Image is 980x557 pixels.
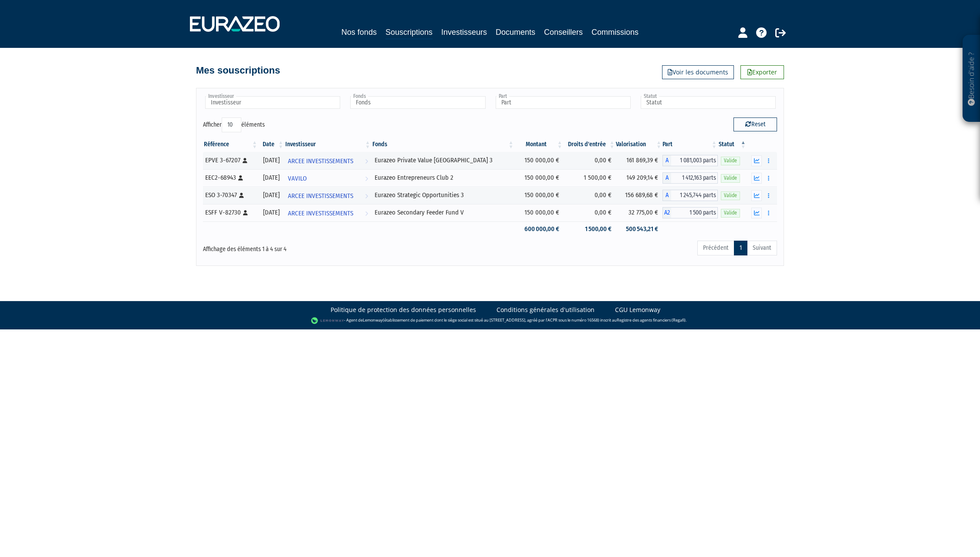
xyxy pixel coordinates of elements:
[662,65,734,79] a: Voir les documents
[288,153,353,169] span: ARCEE INVESTISSEMENTS
[616,169,662,187] td: 149 209,14 €
[261,173,281,182] div: [DATE]
[616,137,662,152] th: Valorisation: activer pour trier la colonne par ordre croissant
[365,188,368,204] i: Voir l'investisseur
[515,187,564,204] td: 150 000,00 €
[515,221,564,237] td: 600 000,00 €
[258,137,284,152] th: Date: activer pour trier la colonne par ordre croissant
[365,205,368,221] i: Voir l'investisseur
[544,26,583,38] a: Conseillers
[615,305,660,314] a: CGU Lemonway
[721,157,740,165] span: Valide
[515,204,564,221] td: 150 000,00 €
[564,137,616,152] th: Droits d'entrée: activer pour trier la colonne par ordre croissant
[375,208,512,217] div: Eurazeo Secondary Feeder Fund V
[564,204,616,221] td: 0,00 €
[616,187,662,204] td: 156 689,68 €
[284,187,372,204] a: ARCEE INVESTISSEMENTS
[243,210,248,215] i: [Français] Personne physique
[311,316,345,325] img: logo-lemonway.png
[617,317,686,323] a: Registre des agents financiers (Regafi)
[363,317,383,323] a: Lemonway
[205,208,255,217] div: ESFF V-82730
[740,65,784,79] a: Exporter
[616,221,662,237] td: 500 543,21 €
[616,152,662,169] td: 161 869,39 €
[239,193,244,198] i: [Français] Personne physique
[564,221,616,237] td: 1 500,00 €
[662,172,671,184] span: A
[261,208,281,217] div: [DATE]
[662,207,718,218] div: A2 - Eurazeo Secondary Feeder Fund V
[718,137,747,152] th: Statut : activer pour trier la colonne par ordre d&eacute;croissant
[261,191,281,200] div: [DATE]
[261,156,281,165] div: [DATE]
[372,137,515,152] th: Fonds: activer pour trier la colonne par ordre croissant
[375,191,512,200] div: Eurazeo Strategic Opportunities 3
[365,153,368,169] i: Voir l'investisseur
[662,190,718,201] div: A - Eurazeo Strategic Opportunities 3
[190,16,280,32] img: 1732889491-logotype_eurazeo_blanc_rvb.png
[284,137,372,152] th: Investisseur: activer pour trier la colonne par ordre croissant
[966,40,977,118] p: Besoin d'aide ?
[243,158,247,163] i: [Français] Personne physique
[564,187,616,204] td: 0,00 €
[385,26,433,40] a: Souscriptions
[662,137,718,152] th: Part: activer pour trier la colonne par ordre croissant
[365,171,368,187] i: Voir l'investisseur
[515,169,564,187] td: 150 000,00 €
[222,117,241,132] select: Afficheréléments
[288,171,307,187] span: VAVILO
[515,137,564,152] th: Montant: activer pour trier la colonne par ordre croissant
[203,117,265,132] label: Afficher éléments
[616,204,662,221] td: 32 775,00 €
[205,191,255,200] div: ESO 3-70347
[662,155,671,166] span: A
[205,173,255,182] div: EEC2-68943
[496,26,535,38] a: Documents
[203,137,258,152] th: Référence : activer pour trier la colonne par ordre croissant
[564,152,616,169] td: 0,00 €
[9,316,971,325] div: - Agent de (établissement de paiement dont le siège social est situé au [STREET_ADDRESS], agréé p...
[284,204,372,221] a: ARCEE INVESTISSEMENTS
[671,155,718,166] span: 1 081,003 parts
[662,155,718,166] div: A - Eurazeo Private Value Europe 3
[662,172,718,184] div: A - Eurazeo Entrepreneurs Club 2
[497,305,595,314] a: Conditions générales d'utilisation
[284,169,372,187] a: VAVILO
[734,241,747,255] a: 1
[515,152,564,169] td: 150 000,00 €
[288,188,353,204] span: ARCEE INVESTISSEMENTS
[671,190,718,201] span: 1 245,744 parts
[341,26,377,38] a: Nos fonds
[721,209,740,217] span: Valide
[331,305,476,314] a: Politique de protection des données personnelles
[662,207,671,218] span: A2
[288,205,353,221] span: ARCEE INVESTISSEMENTS
[721,174,740,182] span: Valide
[196,65,280,76] h4: Mes souscriptions
[375,173,512,182] div: Eurazeo Entrepreneurs Club 2
[441,26,487,38] a: Investisseurs
[662,190,671,201] span: A
[671,172,718,184] span: 1 412,163 parts
[375,156,512,165] div: Eurazeo Private Value [GEOGRAPHIC_DATA] 3
[205,156,255,165] div: EPVE 3-67207
[238,175,243,181] i: [Français] Personne physique
[591,26,639,38] a: Commissions
[671,207,718,218] span: 1 500 parts
[721,191,740,200] span: Valide
[733,117,777,131] button: Reset
[284,152,372,169] a: ARCEE INVESTISSEMENTS
[203,240,435,254] div: Affichage des éléments 1 à 4 sur 4
[564,169,616,187] td: 1 500,00 €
